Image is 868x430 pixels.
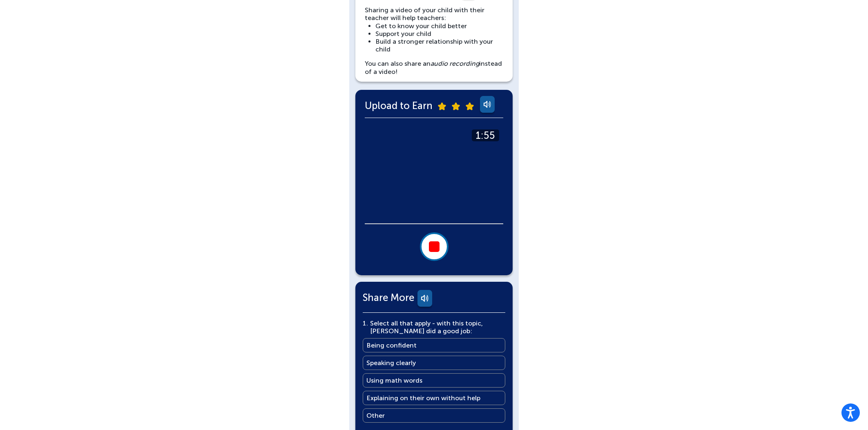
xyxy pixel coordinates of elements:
[365,96,503,118] div: Upload to Earn
[366,412,385,419] main: Other
[365,6,484,22] span: Sharing a video of your child with their teacher will help teachers:
[363,408,505,423] a: Other
[431,60,479,67] i: audio recording
[366,359,416,367] main: Speaking clearly
[363,356,505,370] a: Speaking clearly
[452,102,460,110] img: submit-star.png
[366,377,422,384] main: Using math words
[363,338,505,352] a: Being confident
[366,341,417,349] main: Being confident
[363,391,505,405] a: Explaining on their own without help
[363,294,414,301] span: Share More
[365,60,503,75] div: You can also share an instead of a video!
[375,22,503,30] li: Get to know your child better
[472,129,499,141] div: 1:55
[366,394,480,402] main: Explaining on their own without help
[375,38,503,53] li: Build a stronger relationship with your child
[370,319,503,335] main: Select all that apply - with this topic, [PERSON_NAME] did a good job:
[438,102,446,110] img: submit-star.png
[366,319,368,327] span: .
[363,373,505,388] a: Using math words
[375,30,503,38] li: Support your child
[466,102,474,110] img: submit-star.png
[363,319,366,327] span: 1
